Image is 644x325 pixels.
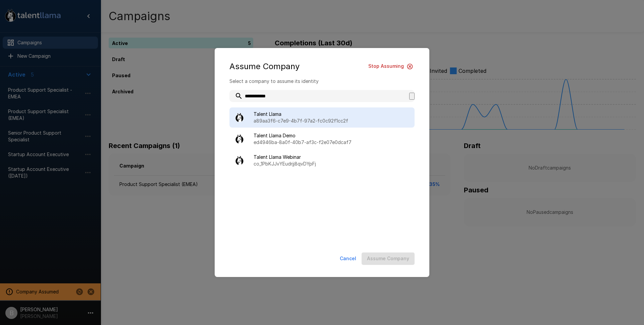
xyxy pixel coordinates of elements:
[337,252,359,265] button: Cancel
[235,156,244,165] img: llama_clean.png
[254,139,409,146] p: ed4946ba-8a0f-40b7-af3c-f2e07e0dcaf7
[229,129,415,149] div: Talent Llama Demoed4946ba-8a0f-40b7-af3c-f2e07e0dcaf7
[229,60,415,73] div: Assume Company
[366,60,415,73] button: Stop Assuming
[254,132,409,139] span: Talent Llama Demo
[235,134,244,144] img: llama_clean.png
[254,154,409,160] span: Talent Llama Webinar
[254,118,409,124] p: a89aa3f6-c7e9-4b7f-97a2-fc0c92f1cc2f
[229,107,415,128] div: Talent Llamaa89aa3f6-c7e9-4b7f-97a2-fc0c92f1cc2f
[235,113,244,122] img: llama_clean.png
[254,111,409,118] span: Talent Llama
[254,160,409,167] p: co_1PbKJJvYEudrjj8qvDYpFj
[229,78,415,85] p: Select a company to assume its identity
[229,150,415,171] div: Talent Llama Webinarco_1PbKJJvYEudrjj8qvDYpFj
